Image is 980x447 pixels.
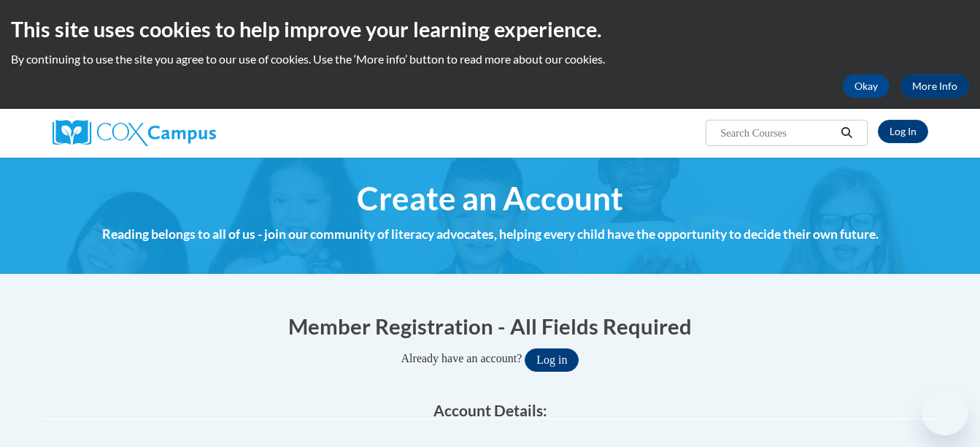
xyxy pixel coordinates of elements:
button: Log in [525,348,579,372]
h2: This site uses cookies to help improve your learning experience. [11,15,969,44]
h4: Reading belongs to all of us - join our community of literacy advocates, helping every child have... [42,225,939,244]
iframe: Button to launch messaging window [922,389,968,435]
h1: Member Registration - All Fields Required [42,311,939,341]
a: Log In [878,120,928,143]
p: By continuing to use the site you agree to our use of cookies. Use the ‘More info’ button to read... [11,51,969,67]
span: Account Details: [433,401,547,419]
img: Cox Campus [53,120,216,146]
span: Already have an account? [401,352,522,364]
button: Search [836,124,857,142]
a: More Info [900,74,969,98]
span: Create an Account [357,179,623,218]
input: Search Courses [719,124,836,142]
button: Okay [843,74,890,98]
